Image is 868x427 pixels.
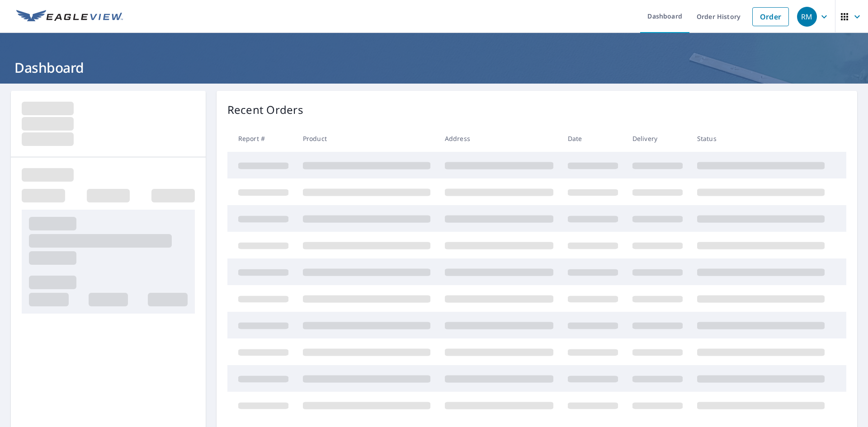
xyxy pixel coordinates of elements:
th: Product [296,125,438,152]
a: Order [752,7,789,26]
h1: Dashboard [11,58,857,77]
th: Status [690,125,832,152]
th: Delivery [625,125,690,152]
div: RM [797,7,817,27]
th: Report # [227,125,296,152]
th: Address [438,125,561,152]
p: Recent Orders [227,102,303,118]
img: EV Logo [16,10,123,23]
th: Date [561,125,625,152]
